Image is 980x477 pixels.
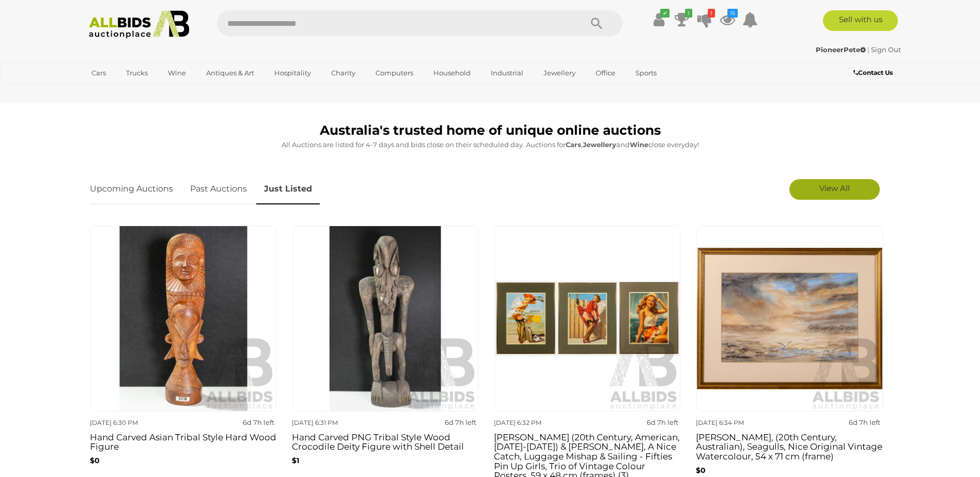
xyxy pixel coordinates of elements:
img: Gil Elvgren (20th Century, American, 1914-1980) & Artist Unknown, A Nice Catch, Luggage Mishap & ... [494,226,680,411]
a: ✔ [651,10,667,29]
b: $0 [696,466,706,475]
a: Upcoming Auctions [90,174,181,204]
strong: Wine [630,140,648,149]
strong: 6d 7h left [647,418,678,426]
a: Sports [629,65,663,82]
a: Antiques & Art [199,65,261,82]
a: Sell with us [823,10,898,31]
a: Past Auctions [182,174,255,204]
a: 1 [697,10,712,29]
a: Trucks [119,65,154,82]
a: Cars [85,65,113,82]
div: [DATE] 6:30 PM [90,417,179,428]
div: [DATE] 6:34 PM [696,417,785,428]
i: ✔ [660,9,670,18]
strong: Cars [566,140,581,149]
a: Just Listed [256,174,320,204]
a: View All [789,179,880,200]
div: [DATE] 6:31 PM [292,417,381,428]
img: Hand Carved PNG Tribal Style Wood Crocodile Deity Figure with Shell Detail [292,226,478,411]
a: Office [589,65,622,82]
i: 15 [727,9,738,18]
h3: Hand Carved Asian Tribal Style Hard Wood Figure [90,430,276,452]
img: Clif Buchanan, (20th Century, Australian), Seagulls, Nice Original Vintage Watercolour, 54 x 71 c... [696,226,882,411]
a: [GEOGRAPHIC_DATA] [85,82,172,99]
button: Search [571,10,623,36]
a: Sign Out [871,45,901,54]
img: Allbids.com.au [83,10,195,39]
span: View All [819,183,850,193]
span: | [867,45,869,54]
p: All Auctions are listed for 4-7 days and bids close on their scheduled day. Auctions for , and cl... [90,139,891,151]
a: Household [427,65,477,82]
strong: 6d 7h left [243,418,274,426]
a: PioneerPete [816,45,867,54]
a: Jewellery [537,65,582,82]
a: Hospitality [268,65,318,82]
a: Industrial [484,65,530,82]
i: 1 [685,9,692,18]
h1: Australia's trusted home of unique online auctions [90,123,891,138]
a: Computers [369,65,420,82]
img: Hand Carved Asian Tribal Style Hard Wood Figure [90,226,276,411]
a: Charity [324,65,362,82]
div: [DATE] 6:32 PM [494,417,583,428]
strong: 6d 7h left [445,418,476,426]
b: Contact Us [853,69,893,76]
strong: 6d 7h left [849,418,880,426]
b: $1 [292,456,299,465]
a: Wine [161,65,193,82]
strong: Jewellery [583,140,616,149]
i: 1 [708,9,715,18]
a: 15 [720,10,735,29]
h3: Hand Carved PNG Tribal Style Wood Crocodile Deity Figure with Shell Detail [292,430,478,452]
a: Contact Us [853,67,895,78]
strong: PioneerPete [816,45,866,54]
h3: [PERSON_NAME], (20th Century, Australian), Seagulls, Nice Original Vintage Watercolour, 54 x 71 c... [696,430,882,462]
b: $0 [90,456,100,465]
a: 1 [674,10,690,29]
